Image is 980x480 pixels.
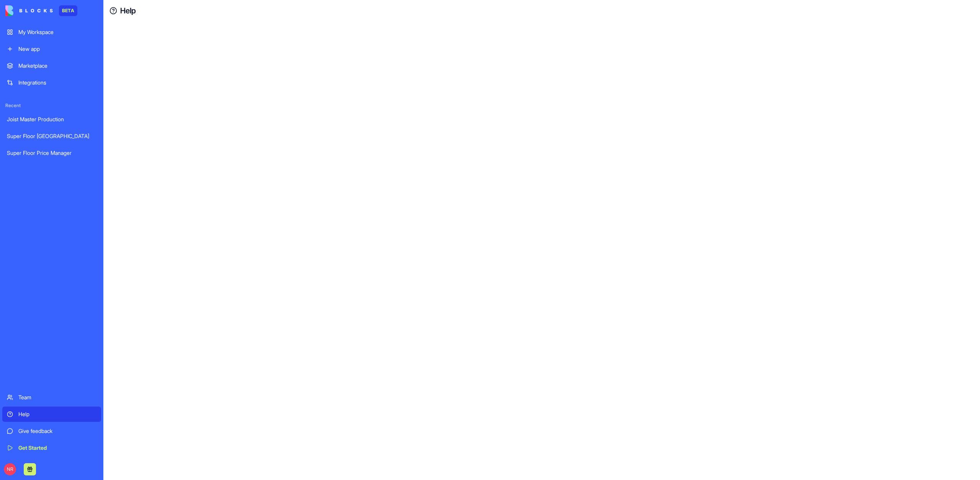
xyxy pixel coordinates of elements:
a: Marketplace [2,58,101,73]
a: BETA [5,5,77,16]
a: Give feedback [2,423,101,439]
div: Marketplace [18,62,96,70]
div: Super Floor [GEOGRAPHIC_DATA] [7,132,96,140]
a: Help [120,5,136,16]
span: Recent [2,103,101,109]
a: Super Floor Price Manager [2,145,101,161]
div: My Workspace [18,28,96,36]
span: NR [4,463,16,475]
div: Super Floor Price Manager [7,149,96,157]
a: New app [2,41,101,57]
div: Get Started [18,444,96,452]
a: Get Started [2,440,101,456]
div: BETA [59,5,77,16]
a: Help [2,407,101,422]
img: logo [5,5,53,16]
div: Joist Master Production [7,116,96,123]
div: Integrations [18,79,96,86]
a: Integrations [2,75,101,90]
a: My Workspace [2,24,101,40]
div: Give feedback [18,427,96,435]
a: Joist Master Production [2,112,101,127]
a: Super Floor [GEOGRAPHIC_DATA] [2,129,101,144]
div: New app [18,45,96,53]
a: Team [2,390,101,405]
div: Help [18,410,96,418]
div: Team [18,394,96,401]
